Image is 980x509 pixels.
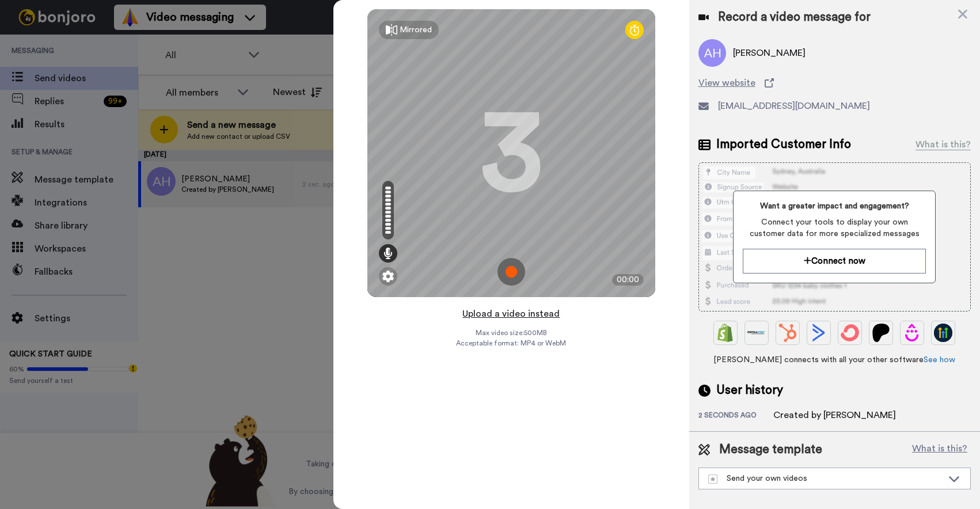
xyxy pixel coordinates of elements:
[924,356,955,364] a: See how
[716,324,735,342] img: Shopify
[743,216,926,240] span: Connect your tools to display your own customer data for more specialized messages
[909,441,971,458] button: What is this?
[459,306,563,321] button: Upload a video instead
[719,441,822,458] span: Message template
[698,76,971,90] a: View website
[476,328,547,337] span: Max video size: 500 MB
[698,354,971,366] span: [PERSON_NAME] connects with all your other software
[778,324,797,342] img: Hubspot
[810,324,828,342] img: ActiveCampaign
[382,271,394,282] img: ic_gear.svg
[716,382,783,399] span: User history
[708,473,943,484] div: Send your own videos
[773,408,896,422] div: Created by [PERSON_NAME]
[612,274,644,286] div: 00:00
[698,411,773,422] div: 2 seconds ago
[743,200,926,212] span: Want a greater impact and engagement?
[456,339,566,348] span: Acceptable format: MP4 or WebM
[716,136,851,153] span: Imported Customer Info
[916,138,971,151] div: What is this?
[480,110,543,196] div: 3
[698,76,755,90] span: View website
[747,324,766,342] img: Ontraport
[497,258,525,286] img: ic_record_start.svg
[872,324,890,342] img: Patreon
[841,324,859,342] img: ConvertKit
[718,99,870,113] span: [EMAIL_ADDRESS][DOMAIN_NAME]
[903,324,921,342] img: Drip
[708,474,717,484] img: demo-template.svg
[934,324,952,342] img: GoHighLevel
[743,249,926,274] button: Connect now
